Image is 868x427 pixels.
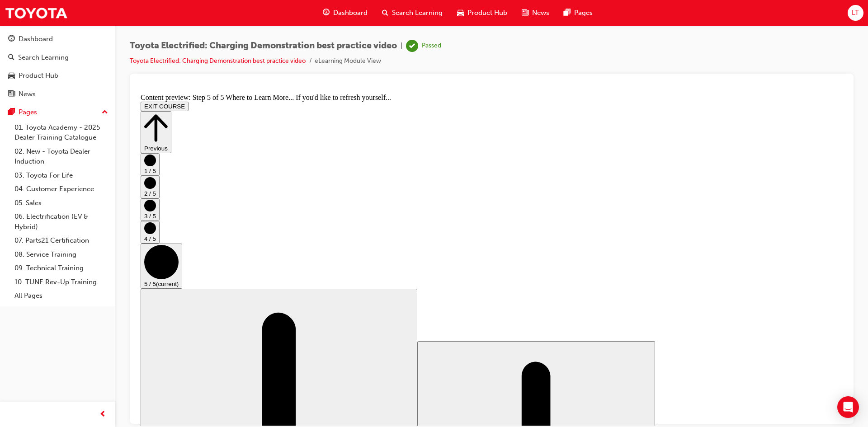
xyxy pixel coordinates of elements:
span: 5 / 5 [7,191,19,197]
div: Dashboard [19,34,53,44]
span: prev-icon [99,409,106,420]
a: Product Hub [4,67,112,84]
button: DashboardSearch LearningProduct HubNews [4,29,112,104]
button: 2 / 5 [4,86,23,108]
button: Previous [4,21,34,63]
span: guage-icon [8,35,15,43]
span: search-icon [8,54,14,62]
a: 10. TUNE Rev-Up Training [11,275,112,289]
span: search-icon [382,7,388,19]
button: LT [848,5,863,21]
a: 03. Toyota For Life [11,169,112,183]
span: Product Hub [467,8,507,18]
span: News [532,8,549,18]
a: 02. New - Toyota Dealer Induction [11,145,112,169]
button: 1 / 5 [4,63,23,86]
li: eLearning Module View [315,56,381,66]
button: 4 / 5 [4,131,23,154]
a: Toyota Electrified: Charging Demonstration best practice video [130,57,306,65]
a: 04. Customer Experience [11,182,112,196]
div: News [19,89,36,99]
span: pages-icon [8,108,15,117]
span: news-icon [522,7,528,19]
a: 06. Electrification (EV & Hybrid) [11,210,112,234]
a: 01. Toyota Academy - 2025 Dealer Training Catalogue [11,121,112,145]
button: EXIT COURSE [4,12,52,21]
a: 08. Service Training [11,248,112,262]
span: Pages [574,8,593,18]
span: pages-icon [564,7,571,19]
span: LT [852,8,859,18]
button: 3 / 5 [4,108,23,131]
span: 4 / 5 [7,145,19,152]
span: up-icon [102,107,108,118]
span: | [401,41,402,51]
a: News [4,86,112,103]
span: (current) [19,191,42,197]
img: Trak [5,3,68,23]
span: Previous [7,55,31,62]
a: Dashboard [4,31,112,47]
div: Product Hub [19,70,58,81]
a: Search Learning [4,49,112,66]
a: car-iconProduct Hub [450,4,514,22]
button: Pages [4,104,112,121]
button: 5 / 5(current) [4,154,45,199]
a: guage-iconDashboard [316,4,375,22]
div: Search Learning [18,52,69,63]
span: car-icon [457,7,464,19]
span: guage-icon [323,7,330,19]
span: car-icon [8,72,15,80]
a: search-iconSearch Learning [375,4,450,22]
a: 05. Sales [11,196,112,210]
div: Pages [19,107,37,117]
a: All Pages [11,289,112,303]
span: news-icon [8,90,15,99]
span: Dashboard [333,8,368,18]
a: 07. Parts21 Certification [11,234,112,248]
a: 09. Technical Training [11,261,112,275]
div: Open Intercom Messenger [837,396,859,418]
span: 3 / 5 [7,123,19,130]
span: Toyota Electrified: Charging Demonstration best practice video [130,41,397,51]
a: news-iconNews [514,4,557,22]
a: pages-iconPages [557,4,600,22]
div: Content preview: Step 5 of 5 Where to Learn More... If you'd like to refresh yourself... [4,4,706,12]
span: learningRecordVerb_PASS-icon [406,40,418,52]
div: Passed [422,42,441,50]
span: 1 / 5 [7,78,19,84]
span: 2 / 5 [7,100,19,107]
span: Search Learning [392,8,443,18]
